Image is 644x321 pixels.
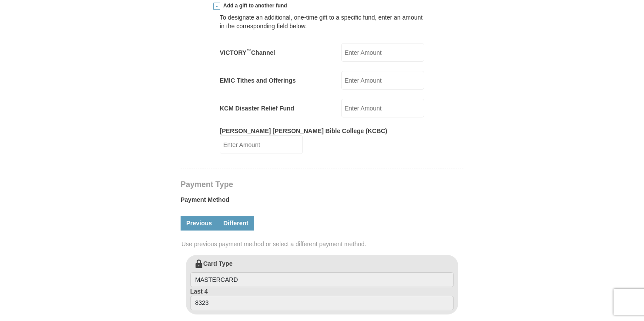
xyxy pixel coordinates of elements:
input: Last 4 [190,296,454,311]
input: Enter Amount [341,99,424,117]
label: Last 4 [190,287,454,311]
input: Card Type [190,272,454,287]
h4: Payment Type [181,181,463,188]
label: Card Type [190,259,454,287]
a: Different [218,216,254,231]
label: KCM Disaster Relief Fund [220,104,294,113]
div: To designate an additional, one-time gift to a specific fund, enter an amount in the correspondin... [220,13,424,30]
label: EMIC Tithes and Offerings [220,76,296,85]
span: Use previous payment method or select a different payment method. [181,240,464,248]
label: Payment Method [181,195,463,208]
span: Add a gift to another fund [220,2,287,10]
sup: ™ [246,48,251,53]
a: Previous [181,216,218,231]
input: Enter Amount [341,71,424,90]
input: Enter Amount [220,135,303,154]
label: VICTORY Channel [220,48,275,57]
label: [PERSON_NAME] [PERSON_NAME] Bible College (KCBC) [220,127,387,135]
input: Enter Amount [341,43,424,62]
